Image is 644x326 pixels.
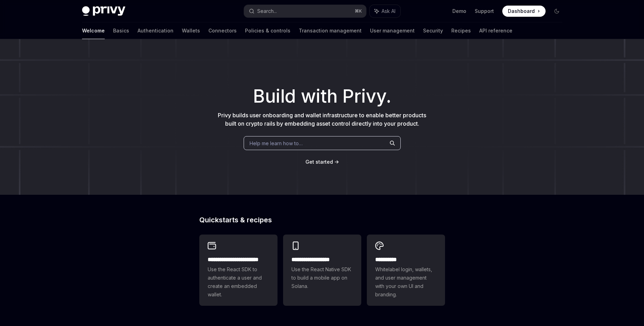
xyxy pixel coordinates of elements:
[253,90,391,103] span: Build with Privy.
[82,22,105,39] a: Welcome
[244,5,366,17] button: Search...⌘K
[299,22,362,39] a: Transaction management
[245,22,290,39] a: Policies & controls
[208,265,269,299] span: Use the React SDK to authenticate a user and create an embedded wallet.
[452,8,466,15] a: Demo
[375,265,437,299] span: Whitelabel login, wallets, and user management with your own UI and branding.
[508,8,535,15] span: Dashboard
[199,216,272,223] span: Quickstarts & recipes
[82,6,125,16] img: dark logo
[283,235,361,306] a: **** **** **** ***Use the React Native SDK to build a mobile app on Solana.
[423,22,443,39] a: Security
[291,265,353,290] span: Use the React Native SDK to build a mobile app on Solana.
[305,158,333,165] a: Get started
[551,6,562,17] button: Toggle dark mode
[182,22,200,39] a: Wallets
[479,22,512,39] a: API reference
[138,22,173,39] a: Authentication
[355,8,362,14] span: ⌘ K
[475,8,494,15] a: Support
[257,7,277,15] div: Search...
[250,140,303,147] span: Help me learn how to…
[451,22,471,39] a: Recipes
[370,22,415,39] a: User management
[113,22,129,39] a: Basics
[370,5,400,17] button: Ask AI
[382,8,395,15] span: Ask AI
[208,22,237,39] a: Connectors
[305,159,333,165] span: Get started
[502,6,546,17] a: Dashboard
[218,112,426,127] span: Privy builds user onboarding and wallet infrastructure to enable better products built on crypto ...
[367,235,445,306] a: **** *****Whitelabel login, wallets, and user management with your own UI and branding.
